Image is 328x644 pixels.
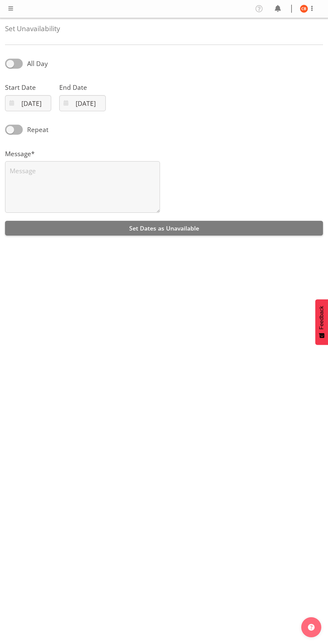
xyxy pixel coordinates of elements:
[5,221,323,236] button: Set Dates as Unavailable
[23,125,49,135] span: Repeat
[5,25,323,33] h4: Set Unavailability
[5,149,160,159] label: Message*
[308,624,315,631] img: help-xxl-2.png
[315,299,328,345] button: Feedback - Show survey
[5,95,51,111] input: Click to select...
[300,5,308,13] img: chelsea-bartlett11426.jpg
[59,95,105,111] input: Click to select...
[27,59,48,68] span: All Day
[59,83,105,92] label: End Date
[319,306,325,329] span: Feedback
[129,224,199,232] span: Set Dates as Unavailable
[5,83,51,92] label: Start Date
